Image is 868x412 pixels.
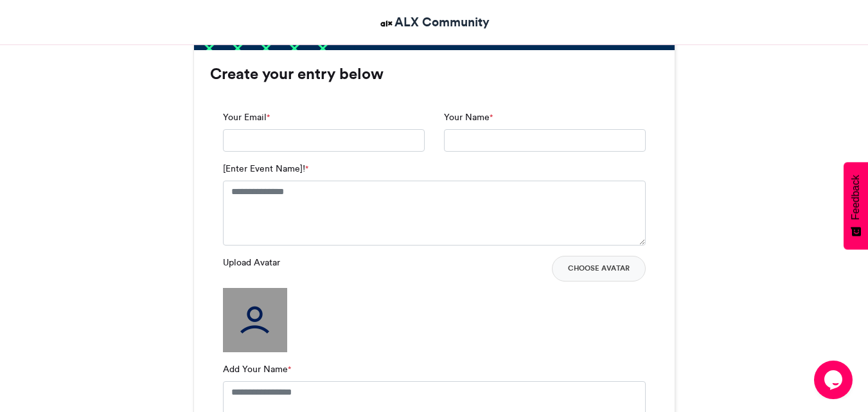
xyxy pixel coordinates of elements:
label: Add Your Name [223,363,291,376]
h3: Create your entry below [210,66,659,82]
label: [Enter Event Name]! [223,162,308,175]
span: Feedback [850,175,862,220]
img: user_filled.png [223,288,287,352]
button: Choose Avatar [552,256,646,282]
a: ALX Community [378,13,490,31]
img: ALX Community [378,15,394,31]
button: Feedback - Show survey [844,162,868,249]
label: Your Email [223,111,270,124]
label: Your Name [444,111,493,124]
iframe: chat widget [814,361,855,399]
label: Upload Avatar [223,256,280,269]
